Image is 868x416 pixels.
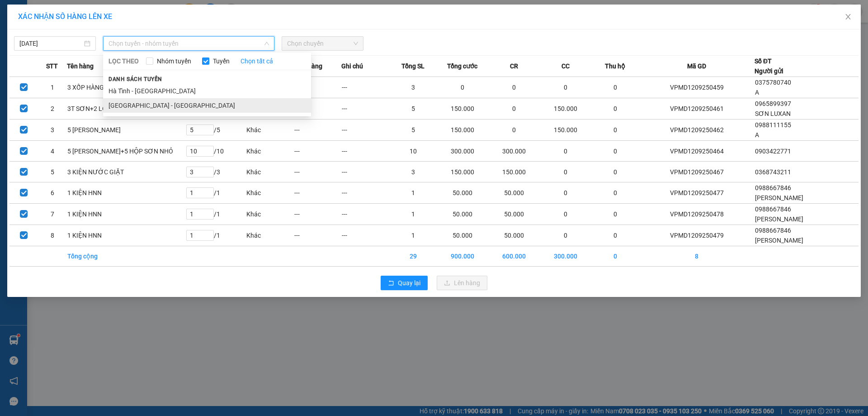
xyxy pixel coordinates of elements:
td: 5 [389,120,437,141]
span: Chọn chuyến [287,37,358,50]
td: 4 [38,141,66,162]
td: 0 [591,225,639,246]
span: down [264,41,269,46]
td: 1 KIỆN HNN [67,225,186,246]
td: 5 [389,98,437,120]
td: Khác [246,225,294,246]
td: 900.000 [437,246,488,267]
td: 0 [591,141,639,162]
span: [PERSON_NAME] [755,237,803,244]
td: 1 KIỆN HNN [67,182,186,204]
td: 0 [540,225,591,246]
td: 300.000 [437,141,488,162]
td: / 5 [186,120,246,141]
li: Hotline: 1900252555 [85,33,378,45]
td: 2 [38,98,66,120]
input: 12/09/2025 [19,38,82,48]
td: / 3 [186,162,246,182]
span: 0368743211 [755,168,791,176]
td: 150.000 [437,120,488,141]
td: 50.000 [488,225,540,246]
span: Tổng SL [401,61,425,71]
td: 0 [591,98,639,120]
span: 0903422771 [755,148,791,155]
td: VPMD1209250478 [639,204,755,225]
td: 0 [488,120,540,141]
td: 50.000 [488,182,540,204]
td: Tổng cộng [67,246,186,267]
td: 0 [591,204,639,225]
td: 3 XỐP HÀNG ĐÔNG LẠNH [67,77,186,98]
td: 0 [540,141,591,162]
td: VPMD1209250479 [639,225,755,246]
td: 50.000 [437,204,488,225]
td: / 1 [186,204,246,225]
td: --- [294,120,342,141]
td: 300.000 [540,246,591,267]
td: --- [294,162,342,182]
td: 150.000 [488,162,540,182]
td: / 10 [186,141,246,162]
td: 6 [38,182,66,204]
td: 7 [38,204,66,225]
td: VPMD1209250464 [639,141,755,162]
td: 50.000 [437,182,488,204]
td: 0 [540,204,591,225]
span: XÁC NHẬN SỐ HÀNG LÊN XE [18,12,112,21]
td: --- [341,77,389,98]
button: rollbackQuay lại [381,276,428,290]
span: STT [46,61,58,71]
span: LỌC THEO [108,56,139,66]
span: Tổng cước [447,61,477,71]
td: 0 [540,162,591,182]
td: 1 [389,225,437,246]
span: A [755,131,759,139]
td: VPMD1209250467 [639,162,755,182]
span: 0375780740 [755,79,791,86]
td: 0 [540,182,591,204]
span: Ghi chú [341,61,363,71]
td: --- [341,98,389,120]
span: Quay lại [398,278,420,288]
td: Khác [246,141,294,162]
td: 50.000 [488,204,540,225]
span: Mã GD [687,61,706,71]
td: 10 [389,141,437,162]
td: / 1 [186,182,246,204]
td: --- [294,204,342,225]
td: 3T SƠN+2 LON [67,98,186,120]
span: SƠN LUXAN [755,110,791,117]
td: --- [341,225,389,246]
span: Tuyến [209,56,233,66]
td: 0 [591,120,639,141]
td: 3 [389,77,437,98]
button: Close [835,5,861,30]
td: 3 [38,120,66,141]
span: 0988667846 [755,227,791,234]
span: CC [561,61,570,71]
span: Nhóm tuyến [153,56,195,66]
td: Khác [246,162,294,182]
td: 5 [PERSON_NAME] [67,120,186,141]
td: 0 [591,162,639,182]
td: 0 [591,246,639,267]
td: 8 [639,246,755,267]
td: --- [341,141,389,162]
li: [GEOGRAPHIC_DATA] - [GEOGRAPHIC_DATA] [103,98,311,113]
td: 150.000 [540,98,591,120]
td: 0 [488,77,540,98]
img: logo.jpg [11,11,57,57]
span: Chọn tuyến - nhóm tuyến [108,37,269,50]
td: 50.000 [437,225,488,246]
td: 5 [38,162,66,182]
span: Danh sách tuyến [103,75,168,83]
td: 1 [38,77,66,98]
span: close [844,13,852,20]
td: 300.000 [488,141,540,162]
div: Số ĐT Người gửi [755,56,783,76]
td: 8 [38,225,66,246]
td: --- [294,141,342,162]
span: [PERSON_NAME] [755,215,803,223]
td: 0 [488,98,540,120]
td: 1 [389,204,437,225]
